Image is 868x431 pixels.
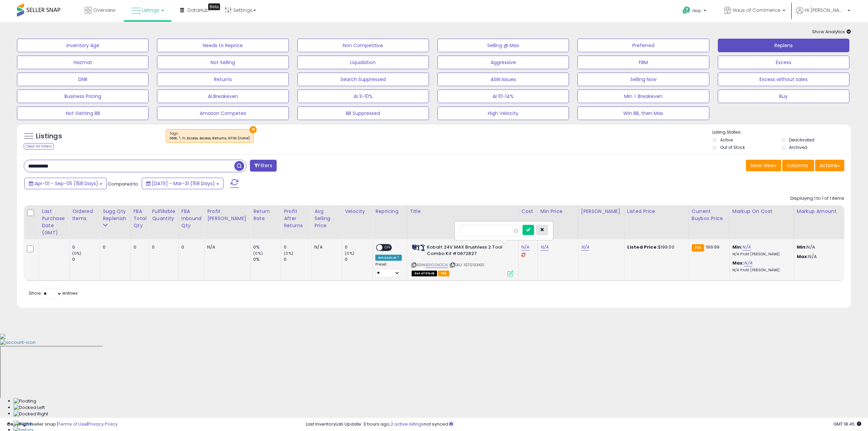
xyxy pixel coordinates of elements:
div: Min Price [540,208,575,215]
div: DNR, *, !!!, Excess, excess, Returns, GTIN (none) [170,136,250,141]
button: Replens [718,39,849,52]
div: Tooltip anchor [208,3,220,10]
span: Overview [93,7,115,14]
button: AI Breakeven [157,90,289,103]
button: Columns [782,160,814,171]
i: Get Help [682,6,691,15]
button: AI 10-14% [437,90,569,103]
span: Show Analytics [812,28,851,35]
button: Hazmat [17,56,149,69]
a: Help [677,1,713,22]
div: 0% [253,244,281,250]
div: 0 [181,244,199,250]
button: Selling @ Max [437,39,569,52]
small: (0%) [72,251,82,256]
div: 0 [152,244,173,250]
button: Preferred [577,39,709,52]
div: Profit [PERSON_NAME] [207,208,248,222]
div: Fulfillable Quantity [152,208,175,222]
div: 0 [103,244,125,250]
button: Selling Now [577,73,709,86]
button: AI 3-10% [297,90,429,103]
span: DataHub [188,7,209,14]
span: Apr-01 - Sep-05 (158 Days) [35,180,98,187]
button: × [250,126,257,133]
b: Listed Price: [627,244,658,250]
div: 0 [345,244,372,250]
div: 0% [253,256,281,262]
a: Hi [PERSON_NAME] [796,7,850,22]
th: Please note that this number is a calculation based on your required days of coverage and your ve... [100,205,131,239]
span: | SKU: 1070133431 [449,262,484,268]
div: Profit After Returns [284,208,309,229]
p: N/A Profit [PERSON_NAME] [732,252,789,257]
p: N/A Profit [PERSON_NAME] [732,268,789,273]
div: 0 [284,256,311,262]
button: ASIN Issues [437,73,569,86]
h5: Listings [36,132,62,141]
div: Markup Amount [797,208,855,215]
button: Actions [815,160,844,171]
div: 0 [72,256,100,262]
button: Apr-01 - Sep-05 (158 Days) [24,178,107,189]
div: Velocity [345,208,370,215]
div: Avg Selling Price [314,208,339,229]
div: Ordered Items [72,208,97,222]
span: Listings [142,7,159,14]
button: BB Suppressed [297,106,429,120]
button: Amazon Competes [157,106,289,120]
button: Save View [746,160,781,171]
div: Current Buybox Price [692,208,727,222]
div: FBA Total Qty [134,208,146,229]
div: Markup on Cost [732,208,791,215]
a: N/A [744,260,752,267]
button: Business Pricing [17,90,149,103]
button: Not Getting BB [17,106,149,120]
button: Needs to Reprice [157,39,289,52]
button: Excess [718,56,849,69]
span: All listings that are currently out of stock and unavailable for purchase on Amazon [412,271,437,276]
span: Hi [PERSON_NAME] [805,7,846,14]
div: FBA inbound Qty [181,208,202,229]
div: Title [410,208,516,215]
th: The percentage added to the cost of goods (COGS) that forms the calculator for Min & Max prices. [729,205,794,239]
div: $199.00 [627,244,684,250]
div: ASIN: [412,244,513,276]
button: Filters [250,160,276,172]
div: Return Rate [253,208,278,222]
span: Haus of Commerce [733,7,781,14]
label: Out of Stock [720,144,745,150]
p: N/A [797,254,853,260]
div: 0 [72,244,100,250]
small: (0%) [253,251,263,256]
div: Sugg Qty Replenish [103,208,128,222]
small: (0%) [284,251,293,256]
div: [PERSON_NAME] [581,208,622,215]
label: Active [720,137,733,143]
img: Docked Right [14,411,48,417]
div: Preset: [375,262,402,277]
img: Docked Left [14,405,45,411]
span: Tags : [170,131,250,141]
span: Compared to: [108,181,139,187]
a: N/A [521,244,530,251]
strong: Min: [797,244,807,250]
button: High Velocity [437,106,569,120]
div: 0 [345,256,372,262]
span: Show: entries [29,290,78,296]
span: OFF [382,245,393,251]
div: N/A [314,244,337,250]
strong: Max: [797,253,809,260]
button: Excess without sales [718,73,849,86]
b: Max: [732,260,744,266]
span: 199.99 [706,244,719,250]
button: Search Suppressed [297,73,429,86]
a: N/A [540,244,549,251]
button: Not Selling [157,56,289,69]
p: N/A [797,244,853,250]
button: DNR [17,73,149,86]
div: Listed Price [627,208,686,215]
div: Clear All Filters [24,143,54,150]
div: Displaying 1 to 1 of 1 items [790,195,844,202]
button: Min < Breakeven [577,90,709,103]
